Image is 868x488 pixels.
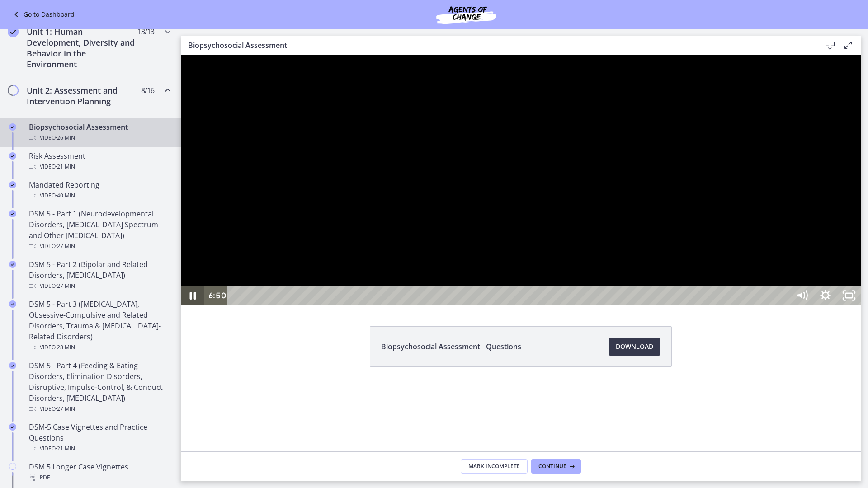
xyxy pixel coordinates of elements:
i: Completed [8,26,19,37]
div: DSM 5 Longer Case Vignettes [29,461,170,483]
div: PDF [29,472,170,483]
div: Video [29,342,170,353]
button: Mute [609,230,633,250]
button: Continue [531,459,581,474]
i: Completed [9,123,16,131]
div: DSM 5 - Part 4 (Feeding & Eating Disorders, Elimination Disorders, Disruptive, Impulse-Control, &... [29,360,170,414]
span: · 40 min [56,190,75,201]
div: Mandated Reporting [29,179,170,201]
div: Biopsychosocial Assessment [29,122,170,143]
span: · 27 min [56,241,75,252]
div: DSM-5 Case Vignettes and Practice Questions [29,422,170,454]
span: 13 / 13 [137,26,154,37]
span: Continue [538,463,566,470]
i: Completed [9,181,16,188]
a: Go to Dashboard [11,9,75,20]
button: Mark Incomplete [461,459,528,474]
div: Video [29,161,170,172]
i: Completed [9,152,16,160]
div: Video [29,190,170,201]
span: 8 / 16 [141,85,154,96]
i: Completed [9,362,16,369]
span: · 27 min [56,281,75,291]
div: DSM 5 - Part 1 (Neurodevelopmental Disorders, [MEDICAL_DATA] Spectrum and Other [MEDICAL_DATA]) [29,208,170,252]
span: Biopsychosocial Assessment - Questions [381,341,521,352]
span: · 21 min [56,443,75,454]
span: Download [616,341,653,352]
button: Unfullscreen [656,230,680,250]
span: · 26 min [56,132,75,143]
iframe: Video Lesson [181,55,861,305]
h2: Unit 2: Assessment and Intervention Planning [27,85,137,107]
h2: Unit 1: Human Development, Diversity and Behavior in the Environment [27,26,137,70]
span: · 27 min [56,404,75,414]
span: · 28 min [56,342,75,353]
i: Completed [9,261,16,268]
div: Video [29,241,170,252]
div: Video [29,443,170,454]
i: Completed [9,300,16,308]
div: DSM 5 - Part 2 (Bipolar and Related Disorders, [MEDICAL_DATA]) [29,259,170,291]
span: Mark Incomplete [468,463,520,470]
h3: Biopsychosocial Assessment [188,40,807,51]
div: DSM 5 - Part 3 ([MEDICAL_DATA], Obsessive-Compulsive and Related Disorders, Trauma & [MEDICAL_DAT... [29,299,170,353]
div: Video [29,281,170,291]
i: Completed [9,423,16,431]
span: · 21 min [56,161,75,172]
div: Video [29,404,170,414]
a: Download [609,338,660,356]
i: Completed [9,210,16,217]
img: Agents of Change Social Work Test Prep [412,4,520,25]
div: Risk Assessment [29,150,170,172]
button: Show settings menu [633,230,656,250]
div: Video [29,132,170,143]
